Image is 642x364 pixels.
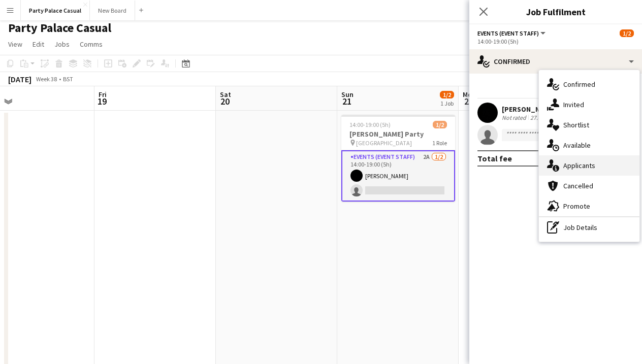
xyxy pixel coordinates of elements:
[341,115,455,202] app-job-card: 14:00-19:00 (5h)1/2[PERSON_NAME] Party [GEOGRAPHIC_DATA]1 RoleEvents (Event Staff)2A1/214:00-19:0...
[440,100,454,107] div: 1 Job
[477,29,539,37] span: Events (Event Staff)
[8,20,111,36] h1: Party Palace Casual
[432,139,447,147] span: 1 Role
[349,121,391,128] span: 14:00-19:00 (5h)
[563,80,595,89] span: Confirmed
[80,40,103,49] span: Comms
[341,150,455,202] app-card-role: Events (Event Staff)2A1/214:00-19:00 (5h)[PERSON_NAME]
[28,38,48,51] a: Edit
[563,161,595,170] span: Applicants
[502,105,556,114] div: [PERSON_NAME]
[34,75,59,83] span: Week 38
[433,121,447,128] span: 1/2
[620,29,634,37] span: 1/2
[563,100,584,109] span: Invited
[90,1,135,20] button: New Board
[4,38,26,51] a: View
[469,5,642,18] h3: Job Fulfilment
[563,120,589,129] span: Shortlist
[539,217,639,238] div: Job Details
[220,90,231,99] span: Sat
[563,202,590,211] span: Promote
[477,153,512,163] div: Total fee
[341,90,354,99] span: Sun
[469,49,642,74] div: Confirmed
[477,38,634,45] div: 14:00-19:00 (5h)
[76,38,107,51] a: Comms
[440,91,454,98] span: 1/2
[97,95,107,107] span: 19
[99,90,107,99] span: Fri
[563,181,593,190] span: Cancelled
[461,95,476,107] span: 22
[340,95,354,107] span: 21
[50,38,74,51] a: Jobs
[54,40,70,49] span: Jobs
[8,40,22,49] span: View
[502,114,528,121] div: Not rated
[356,139,412,147] span: [GEOGRAPHIC_DATA]
[33,40,44,49] span: Edit
[563,141,591,150] span: Available
[8,74,31,84] div: [DATE]
[21,1,90,20] button: Party Palace Casual
[341,129,455,139] h3: [PERSON_NAME] Party
[63,75,73,83] div: BST
[528,114,551,121] div: 27.4km
[463,90,476,99] span: Mon
[477,29,547,37] button: Events (Event Staff)
[218,95,231,107] span: 20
